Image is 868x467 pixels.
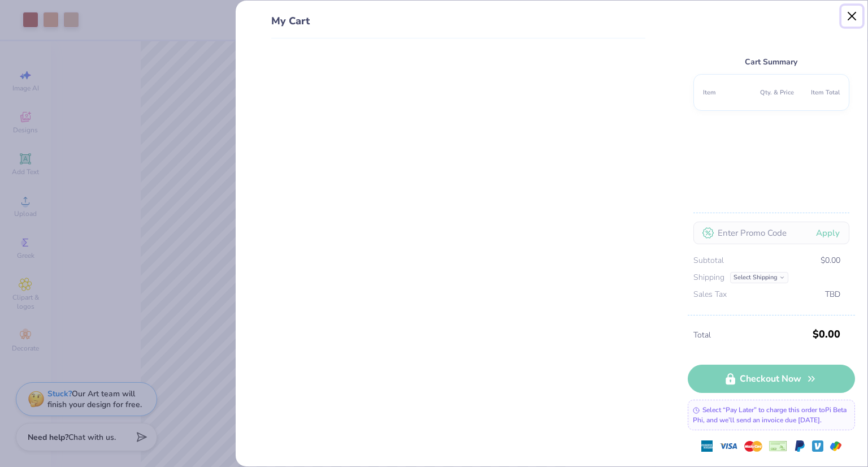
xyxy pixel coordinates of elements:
[794,84,840,101] th: Item Total
[271,14,645,38] div: My Cart
[794,440,805,452] img: Paypal
[830,440,841,452] img: GPay
[769,440,787,452] img: cheque
[730,272,788,283] div: Select Shipping
[693,222,849,244] input: Enter Promo Code
[693,329,809,341] span: Total
[693,55,849,68] div: Cart Summary
[688,400,855,430] div: Select “Pay Later” to charge this order to Pi Beta Phi , and we’ll send an invoice due [DATE].
[693,254,724,267] span: Subtotal
[703,84,749,101] th: Item
[719,437,737,455] img: visa
[748,84,794,101] th: Qty. & Price
[813,324,840,344] span: $0.00
[693,288,727,301] span: Sales Tax
[744,437,762,455] img: master-card
[825,288,840,301] span: TBD
[693,271,724,284] span: Shipping
[821,254,840,267] span: $0.00
[841,6,863,27] button: Close
[701,440,713,452] img: express
[812,440,823,452] img: Venmo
